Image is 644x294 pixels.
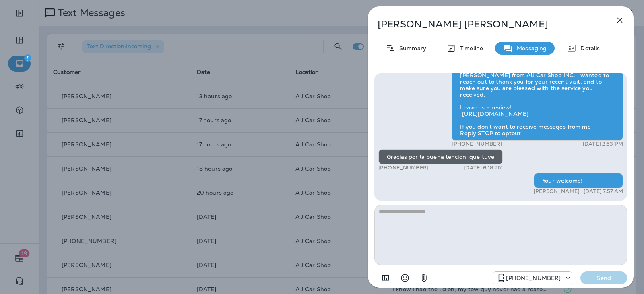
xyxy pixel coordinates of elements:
p: [PHONE_NUMBER] [506,275,561,281]
p: [DATE] 2:53 PM [583,141,623,147]
p: [PHONE_NUMBER] [378,164,429,171]
p: [PHONE_NUMBER] [452,141,502,147]
p: [DATE] 6:18 PM [464,164,503,171]
span: Sent [518,177,522,184]
div: Hello [PERSON_NAME], Hope all is well! This is [PERSON_NAME] from All Car Shop INC. I wanted to r... [452,61,623,141]
div: +1 (689) 265-4479 [493,273,572,283]
p: Timeline [456,45,483,51]
p: Summary [395,45,426,51]
div: Your welcome! [534,173,623,188]
p: [DATE] 7:57 AM [584,188,623,195]
p: [PERSON_NAME] [PERSON_NAME] [378,19,597,30]
button: Select an emoji [397,270,413,286]
p: Details [576,45,600,51]
button: Add in a premade template [378,270,394,286]
div: Gracias por la buena tencion que tuve [378,149,503,164]
p: Messaging [513,45,547,51]
p: [PERSON_NAME] [534,188,580,195]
